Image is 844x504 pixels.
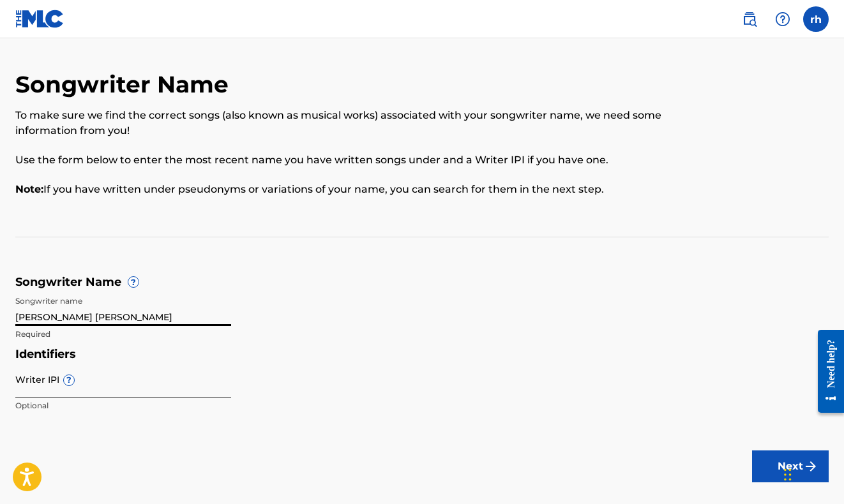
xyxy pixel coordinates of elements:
iframe: Resource Center [808,319,844,424]
div: User Menu [803,6,829,32]
span: ? [64,375,74,385]
h5: Identifiers [15,347,829,362]
div: Drag [784,456,792,494]
img: help [775,11,790,27]
h2: Songwriter Name [15,70,235,99]
a: Public Search [737,6,762,32]
iframe: Chat Widget [780,443,844,504]
p: Use the form below to enter the most recent name you have written songs under and a Writer IPI if... [15,152,666,168]
button: Next [752,450,829,482]
b: Note: [15,183,43,195]
p: Required [15,329,231,340]
div: Help [770,6,795,32]
h5: Songwriter Name [15,275,829,290]
p: Optional [15,400,231,411]
p: To make sure we find the correct songs (also known as musical works) associated with your songwri... [15,108,666,138]
img: search [742,11,757,27]
p: If you have written under pseudonyms or variations of your name, you can search for them in the n... [15,182,666,197]
img: MLC Logo [15,10,64,28]
span: ? [128,277,139,287]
